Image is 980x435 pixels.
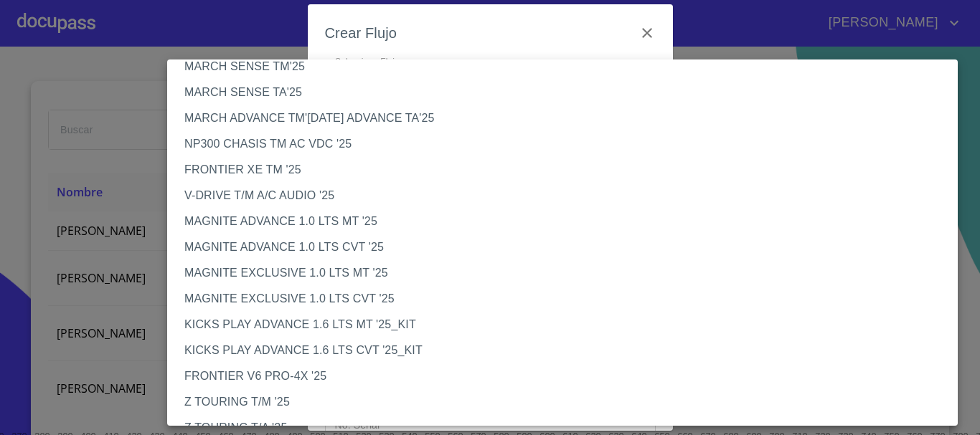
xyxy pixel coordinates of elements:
li: MAGNITE EXCLUSIVE 1.0 LTS CVT '25 [167,286,969,312]
li: NP300 CHASIS TM AC VDC '25 [167,131,969,157]
li: MARCH SENSE TA'25 [167,80,969,105]
li: KICKS PLAY ADVANCE 1.6 LTS MT '25_KIT [167,312,969,338]
li: MAGNITE ADVANCE 1.0 LTS CVT '25 [167,234,969,260]
li: FRONTIER XE TM '25 [167,157,969,183]
li: MAGNITE ADVANCE 1.0 LTS MT '25 [167,209,969,234]
li: MARCH SENSE TM'25 [167,54,969,80]
li: KICKS PLAY ADVANCE 1.6 LTS CVT '25_KIT [167,338,969,363]
li: MARCH ADVANCE TM'[DATE] ADVANCE TA'25 [167,105,969,131]
li: MAGNITE EXCLUSIVE 1.0 LTS MT '25 [167,260,969,286]
li: Z TOURING T/M '25 [167,389,969,415]
li: V-DRIVE T/M A/C AUDIO '25 [167,183,969,209]
li: FRONTIER V6 PRO-4X '25 [167,363,969,389]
